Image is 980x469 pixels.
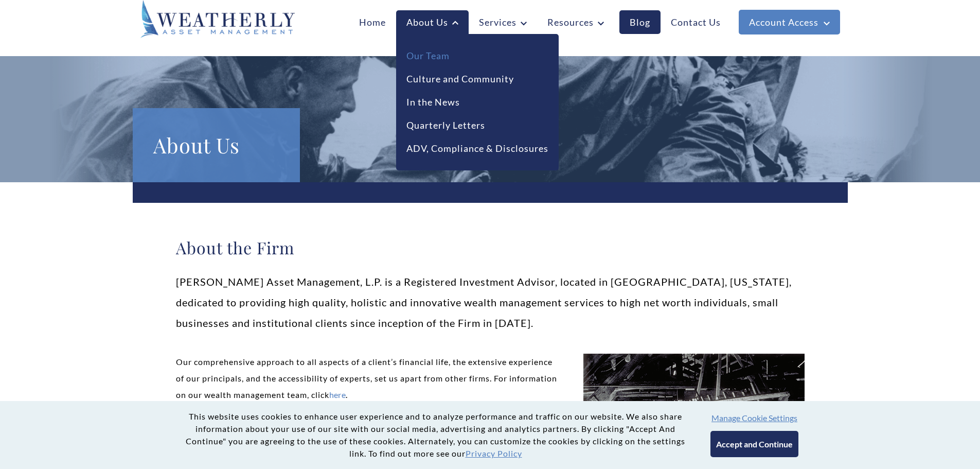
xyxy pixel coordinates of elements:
[537,10,614,34] a: Resources
[661,10,731,34] a: Contact Us
[406,142,548,155] a: ADV, Compliance & Disclosures
[176,354,805,403] p: Our comprehensive approach to all aspects of a client’s financial life, the extensive experience ...
[329,390,346,399] a: here
[153,129,279,162] h1: About Us
[469,10,537,34] a: Services
[619,10,661,34] a: Blog
[406,49,450,63] a: Our Team
[176,237,805,258] h2: About the Firm
[406,95,460,109] a: In the News
[396,10,469,34] a: About Us
[710,431,798,457] button: Accept and Continue
[711,413,797,423] button: Manage Cookie Settings
[182,410,690,460] p: This website uses cookies to enhance user experience and to analyze performance and traffic on ou...
[406,72,514,86] a: Culture and Community
[176,271,805,333] p: [PERSON_NAME] Asset Management, L.P. is a Registered Investment Advisor, located in [GEOGRAPHIC_D...
[739,10,840,34] a: Account Access
[349,10,396,34] a: Home
[406,118,485,132] a: Quarterly Letters
[466,448,522,458] a: Privacy Policy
